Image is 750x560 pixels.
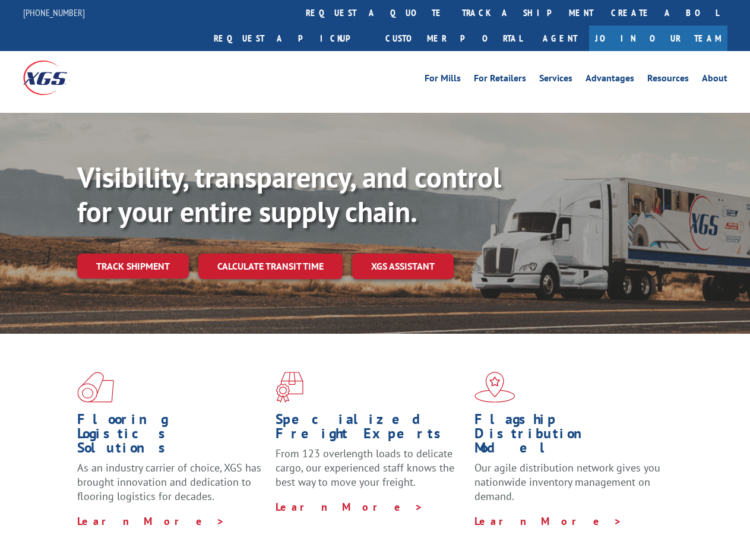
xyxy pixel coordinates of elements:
[77,514,225,528] a: Learn More >
[77,254,189,279] a: Track shipment
[77,412,267,461] h1: Flooring Logistics Solutions
[276,447,465,499] p: From 123 overlength loads to delicate cargo, our experienced staff knows the best way to move you...
[474,514,622,528] a: Learn More >
[198,254,343,279] a: Calculate transit time
[474,372,515,403] img: xgs-icon-flagship-distribution-model-red
[276,412,465,447] h1: Specialized Freight Experts
[702,74,727,87] a: About
[647,74,689,87] a: Resources
[425,74,461,87] a: For Mills
[539,74,572,87] a: Services
[77,372,114,403] img: xgs-icon-total-supply-chain-intelligence-red
[205,26,376,51] a: Request a pickup
[474,74,526,87] a: For Retailers
[589,26,727,51] a: Join Our Team
[276,500,423,514] a: Learn More >
[352,254,454,279] a: XGS ASSISTANT
[531,26,589,51] a: Agent
[474,412,664,461] h1: Flagship Distribution Model
[586,74,634,87] a: Advantages
[77,159,501,230] b: Visibility, transparency, and control for your entire supply chain.
[474,461,660,503] span: Our agile distribution network gives you nationwide inventory management on demand.
[276,372,303,403] img: xgs-icon-focused-on-flooring-red
[376,26,531,51] a: Customer Portal
[77,461,261,503] span: As an industry carrier of choice, XGS has brought innovation and dedication to flooring logistics...
[23,7,85,18] a: [PHONE_NUMBER]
